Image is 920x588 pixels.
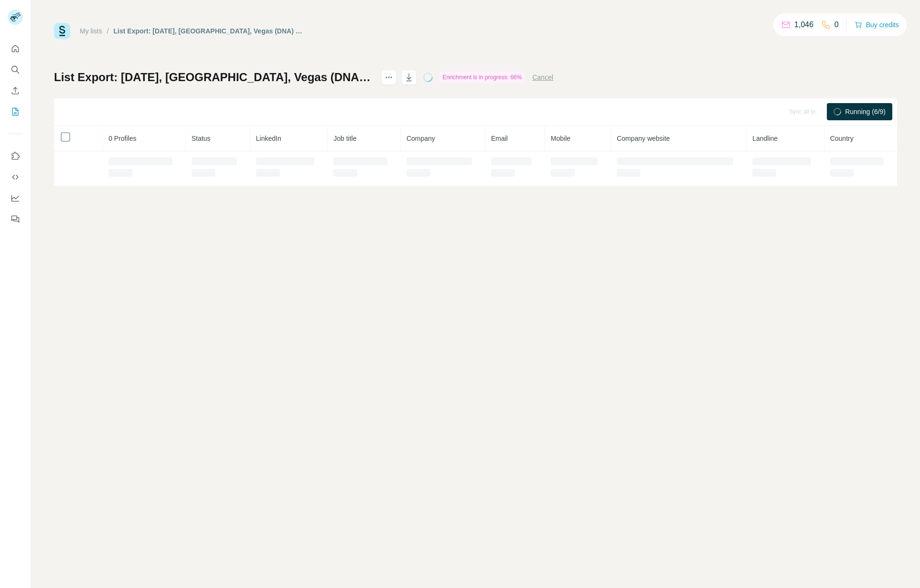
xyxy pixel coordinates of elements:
li: / [107,26,109,36]
button: Use Surfe on LinkedIn [8,147,23,165]
button: Dashboard [8,189,23,207]
button: Buy credits [855,18,899,31]
p: 1,046 [794,19,813,31]
button: Feedback [8,210,23,228]
span: LinkedIn [256,135,281,142]
button: My lists [8,103,23,120]
span: Status [192,135,211,142]
span: Country [830,135,854,142]
button: Cancel [532,73,553,82]
button: Enrich CSV [8,82,23,99]
span: Company website [617,135,670,142]
span: Company [407,135,435,142]
button: Quick start [8,40,23,57]
p: 0 [834,19,839,31]
a: My lists [80,27,102,35]
span: Email [491,135,508,142]
span: Landline [752,135,778,142]
button: Search [8,61,23,78]
span: 0 Profiles [108,135,136,142]
div: Enrichment is in progress: 66% [439,72,524,83]
img: Surfe Logo [54,23,70,39]
span: Running (6/9) [845,107,886,116]
button: Use Surfe API [8,168,23,186]
span: Mobile [551,135,570,142]
h1: List Export: [DATE], [GEOGRAPHIC_DATA], Vegas (DNA) - [DATE] 22:11 [54,70,373,85]
span: Job title [333,135,356,142]
div: List Export: [DATE], [GEOGRAPHIC_DATA], Vegas (DNA) - [DATE] 22:11 [114,26,303,36]
button: actions [381,70,396,85]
